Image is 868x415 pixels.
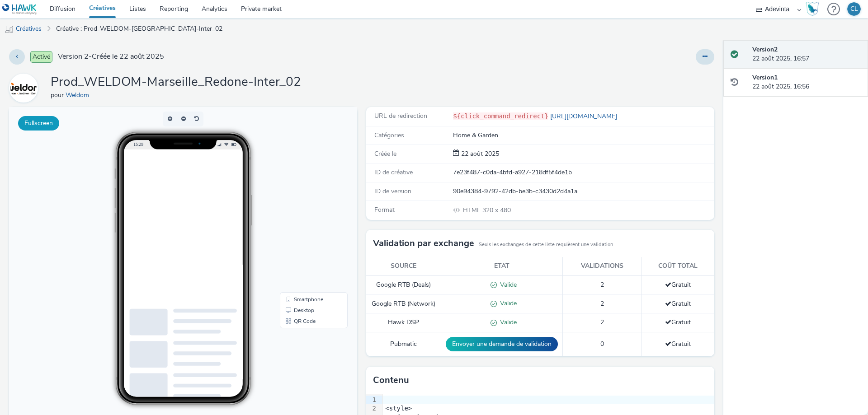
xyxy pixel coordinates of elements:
[806,2,819,16] img: Hawk Academy
[665,340,691,348] span: Gratuit
[374,168,413,177] span: ID de créative
[285,190,314,195] span: Smartphone
[366,275,441,294] td: Google RTB (Deals)
[51,74,301,91] h1: Prod_WELDOM-Marseille_Redone-Inter_02
[366,332,441,356] td: Pubmatic
[10,75,37,101] img: Weldom
[752,73,778,82] strong: Version 1
[497,280,517,289] span: Valide
[459,149,499,158] span: 22 août 2025
[453,112,548,120] code: ${click_command_redirect}
[548,112,621,121] a: [URL][DOMAIN_NAME]
[374,112,427,120] span: URL de redirection
[18,116,59,131] button: Fullscreen
[497,318,517,326] span: Valide
[2,4,37,15] img: undefined Logo
[52,18,227,40] a: Créative : Prod_WELDOM-[GEOGRAPHIC_DATA]-Inter_02
[374,205,395,214] span: Format
[366,313,441,332] td: Hawk DSP
[850,2,858,16] div: CL
[479,241,613,248] small: Seuls les exchanges de cette liste requièrent une validation
[124,35,134,40] span: 15:29
[665,318,691,326] span: Gratuit
[373,373,409,387] h3: Contenu
[459,149,499,159] div: Création 22 août 2025, 16:56
[600,299,604,308] span: 2
[285,201,305,206] span: Desktop
[285,211,307,217] span: QR Code
[600,318,604,326] span: 2
[5,25,14,34] img: mobile
[600,340,604,348] span: 0
[273,198,337,209] li: Desktop
[600,280,604,289] span: 2
[273,209,337,219] li: QR Code
[58,51,164,62] span: Version 2 - Créée le 22 août 2025
[273,187,337,198] li: Smartphone
[66,91,93,99] a: Weldom
[563,257,642,275] th: Validations
[752,73,861,92] div: 22 août 2025, 16:56
[446,337,558,351] button: Envoyer une demande de validation
[462,206,511,214] span: 320 x 480
[642,257,714,275] th: Coût total
[752,45,861,64] div: 22 août 2025, 16:57
[366,404,377,413] div: 2
[497,299,517,308] span: Valide
[665,280,691,289] span: Gratuit
[453,131,713,140] div: Home & Garden
[366,294,441,313] td: Google RTB (Network)
[453,168,713,177] div: 7e23f487-c0da-4bfd-a927-218df5f4de1b
[366,396,377,405] div: 1
[366,257,441,275] th: Source
[752,45,778,54] strong: Version 2
[463,206,482,214] span: HTML
[453,187,713,196] div: 90e94384-9792-42db-be3b-c3430d2d4a1a
[30,51,52,63] span: Activé
[665,299,691,308] span: Gratuit
[51,91,66,99] span: pour
[382,404,714,413] div: <style>
[374,131,404,140] span: Catégories
[806,2,823,16] a: Hawk Academy
[374,149,396,158] span: Créée le
[9,84,42,92] a: Weldom
[374,187,411,196] span: ID de version
[441,257,563,275] th: Etat
[373,237,474,250] h3: Validation par exchange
